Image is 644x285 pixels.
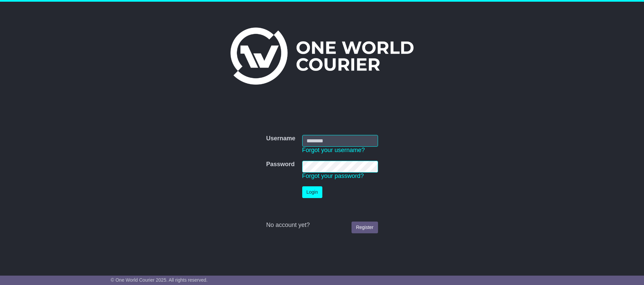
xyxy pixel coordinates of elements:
button: Login [302,186,322,198]
a: Forgot your username? [302,147,365,153]
a: Forgot your password? [302,173,364,179]
label: Username [266,135,295,142]
img: One World [230,28,414,85]
div: No account yet? [266,222,378,229]
a: Register [352,222,378,233]
span: © One World Courier 2025. All rights reserved. [111,277,208,283]
label: Password [266,161,294,168]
